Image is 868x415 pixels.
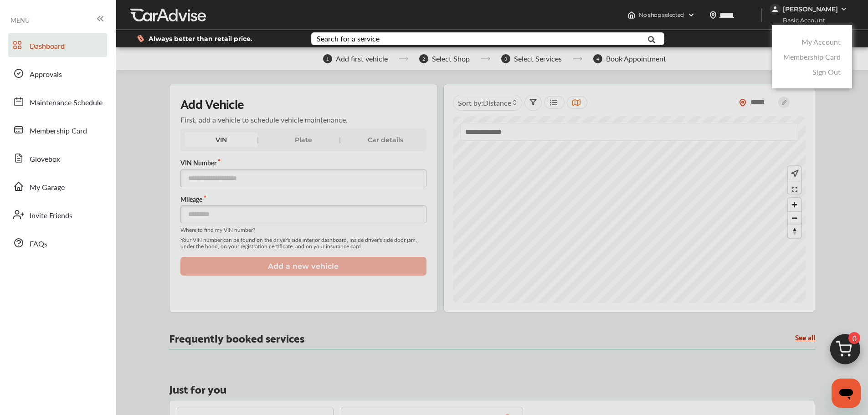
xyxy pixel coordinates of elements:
a: Approvals [8,61,107,85]
a: My Garage [8,174,107,198]
a: Maintenance Schedule [8,90,107,113]
span: Glovebox [30,154,60,165]
span: Invite Friends [30,210,72,222]
span: Dashboard [30,41,65,52]
iframe: Button to launch messaging window [832,379,861,408]
a: FAQs [8,231,107,255]
span: MENU [10,16,30,24]
a: My Account [801,36,841,47]
span: Approvals [30,69,62,81]
span: Membership Card [30,125,87,137]
a: Sign Out [812,67,841,77]
span: Always better than retail price. [149,36,252,42]
span: My Garage [30,182,65,194]
div: Search for a service [317,35,380,42]
a: Membership Card [783,51,841,62]
a: Glovebox [8,146,107,170]
img: cart_icon.3d0951e8.svg [823,330,867,374]
a: Membership Card [8,118,107,142]
span: Maintenance Schedule [30,97,103,109]
span: 0 [848,332,860,344]
span: FAQs [30,238,47,250]
a: Invite Friends [8,203,107,226]
a: Dashboard [8,33,107,57]
img: dollor_label_vector.a70140d1.svg [137,35,144,42]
